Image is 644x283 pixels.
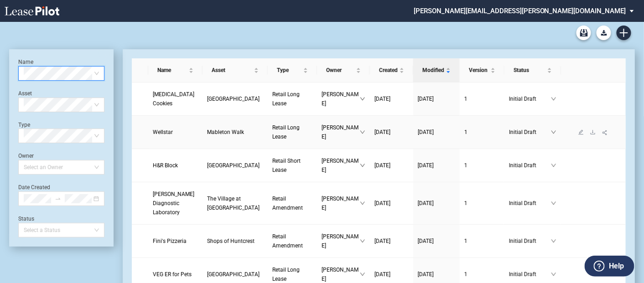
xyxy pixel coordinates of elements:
[418,94,455,103] a: [DATE]
[418,96,434,102] span: [DATE]
[157,66,187,75] span: Name
[18,122,30,128] label: Type
[418,129,434,135] span: [DATE]
[317,58,370,82] th: Owner
[148,58,203,82] th: Name
[360,96,365,102] span: down
[374,128,409,137] a: [DATE]
[207,271,260,278] span: Ravinia Plaza
[464,128,500,137] a: 1
[413,58,460,82] th: Modified
[272,232,312,250] a: Retail Amendment
[609,260,624,272] label: Help
[418,237,455,246] a: [DATE]
[322,90,360,108] span: [PERSON_NAME]
[464,200,467,206] span: 1
[268,58,317,82] th: Type
[374,161,409,170] a: [DATE]
[464,199,500,208] a: 1
[374,200,390,206] span: [DATE]
[374,162,390,169] span: [DATE]
[464,129,467,135] span: 1
[360,272,365,277] span: down
[509,128,551,137] span: Initial Draft
[360,129,365,135] span: down
[460,58,504,82] th: Version
[153,190,198,217] a: [PERSON_NAME] Diagnostic Laboratory
[374,238,390,244] span: [DATE]
[272,124,300,140] span: Retail Long Lease
[55,196,61,202] span: to
[469,66,489,75] span: Version
[360,163,365,168] span: down
[326,66,354,75] span: Owner
[272,123,312,141] a: Retail Long Lease
[322,232,360,250] span: [PERSON_NAME]
[422,66,444,75] span: Modified
[509,199,551,208] span: Initial Draft
[277,66,301,75] span: Type
[578,129,584,135] span: edit
[322,194,360,212] span: [PERSON_NAME]
[585,256,634,277] button: Help
[551,163,556,168] span: down
[207,162,260,169] span: Georgetown Square
[207,94,263,103] a: [GEOGRAPHIC_DATA]
[418,199,455,208] a: [DATE]
[18,153,34,159] label: Owner
[272,156,312,175] a: Retail Short Lease
[575,129,587,135] a: edit
[360,238,365,244] span: down
[18,216,34,222] label: Status
[509,270,551,279] span: Initial Draft
[153,91,194,107] span: Insomnia Cookies
[374,96,390,102] span: [DATE]
[418,128,455,137] a: [DATE]
[374,237,409,246] a: [DATE]
[374,271,390,278] span: [DATE]
[464,162,467,169] span: 1
[374,199,409,208] a: [DATE]
[153,238,187,244] span: Fini's Pizzeria
[551,238,556,244] span: down
[370,58,413,82] th: Created
[18,184,50,190] label: Date Created
[207,194,263,212] a: The Village at [GEOGRAPHIC_DATA]
[55,196,61,202] span: swap-right
[360,201,365,206] span: down
[207,96,260,102] span: Roosevelt Mall
[272,90,312,108] a: Retail Long Lease
[551,129,556,135] span: down
[374,129,390,135] span: [DATE]
[207,128,263,137] a: Mableton Walk
[597,26,611,40] button: Download Blank Form
[153,161,198,170] a: H&R Block
[374,270,409,279] a: [DATE]
[418,200,434,206] span: [DATE]
[379,66,398,75] span: Created
[464,237,500,246] a: 1
[207,237,263,246] a: Shops of Huntcrest
[594,26,614,40] md-menu: Download Blank Form List
[153,128,198,137] a: Wellstar
[153,270,198,279] a: VEG ER for Pets
[272,233,303,249] span: Retail Amendment
[322,156,360,175] span: [PERSON_NAME]
[153,90,198,108] a: [MEDICAL_DATA] Cookies
[464,270,500,279] a: 1
[374,94,409,103] a: [DATE]
[576,26,591,40] a: Archive
[212,66,252,75] span: Asset
[509,237,551,246] span: Initial Draft
[272,196,303,211] span: Retail Amendment
[272,267,300,282] span: Retail Long Lease
[418,161,455,170] a: [DATE]
[464,161,500,170] a: 1
[590,129,596,135] span: download
[551,272,556,277] span: down
[272,158,301,173] span: Retail Short Lease
[153,129,173,135] span: Wellstar
[207,129,244,135] span: Mableton Walk
[551,96,556,102] span: down
[153,191,194,216] span: Moore Diagnostic Laboratory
